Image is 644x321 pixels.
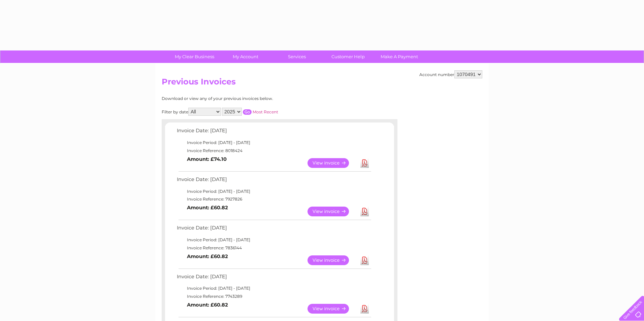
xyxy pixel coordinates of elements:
td: Invoice Period: [DATE] - [DATE] [175,236,372,244]
a: My Account [218,50,273,63]
a: View [308,255,357,265]
div: Download or view any of your previous invoices below. [162,96,339,101]
div: Account number [419,70,482,78]
a: View [308,158,357,168]
td: Invoice Reference: 8018424 [175,147,372,155]
td: Invoice Period: [DATE] - [DATE] [175,139,372,147]
div: Filter by date [162,108,339,116]
b: Amount: £74.10 [187,156,227,162]
b: Amount: £60.82 [187,253,228,259]
b: Amount: £60.82 [187,205,228,211]
b: Amount: £60.82 [187,302,228,308]
a: Download [360,255,369,265]
td: Invoice Date: [DATE] [175,175,372,187]
td: Invoice Period: [DATE] - [DATE] [175,187,372,195]
td: Invoice Date: [DATE] [175,272,372,285]
a: Services [269,50,325,63]
a: Download [360,207,369,216]
td: Invoice Date: [DATE] [175,223,372,236]
td: Invoice Reference: 7927826 [175,195,372,203]
a: View [308,304,357,314]
td: Invoice Reference: 7836144 [175,244,372,252]
td: Invoice Date: [DATE] [175,126,372,139]
a: View [308,207,357,216]
td: Invoice Reference: 7743289 [175,292,372,300]
a: Download [360,304,369,314]
h2: Previous Invoices [162,77,482,90]
a: Make A Payment [372,50,427,63]
a: Most Recent [253,109,278,114]
a: My Clear Business [167,50,222,63]
a: Download [360,158,369,168]
a: Customer Help [320,50,376,63]
td: Invoice Period: [DATE] - [DATE] [175,284,372,292]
